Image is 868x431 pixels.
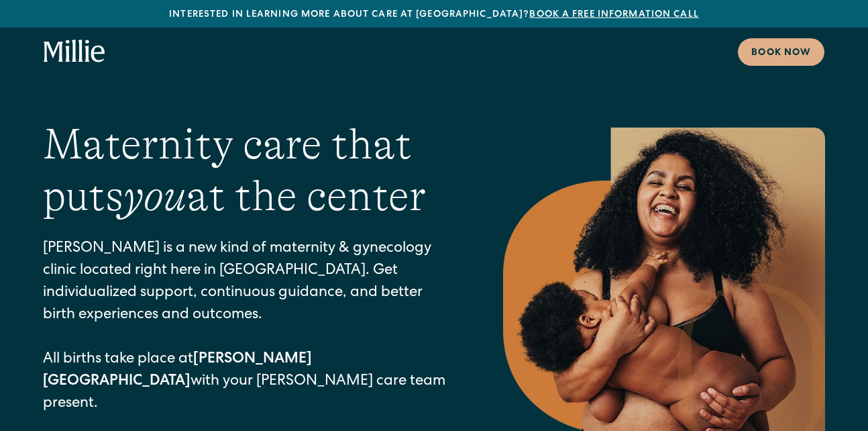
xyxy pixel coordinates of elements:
[123,172,186,220] em: you
[44,40,105,64] a: home
[43,238,449,416] p: [PERSON_NAME] is a new kind of maternity & gynecology clinic located right here in [GEOGRAPHIC_DA...
[738,38,824,66] a: Book now
[751,46,811,60] div: Book now
[43,352,312,389] strong: [PERSON_NAME][GEOGRAPHIC_DATA]
[529,10,698,19] a: Book a free information call
[43,119,449,222] h1: Maternity care that puts at the center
